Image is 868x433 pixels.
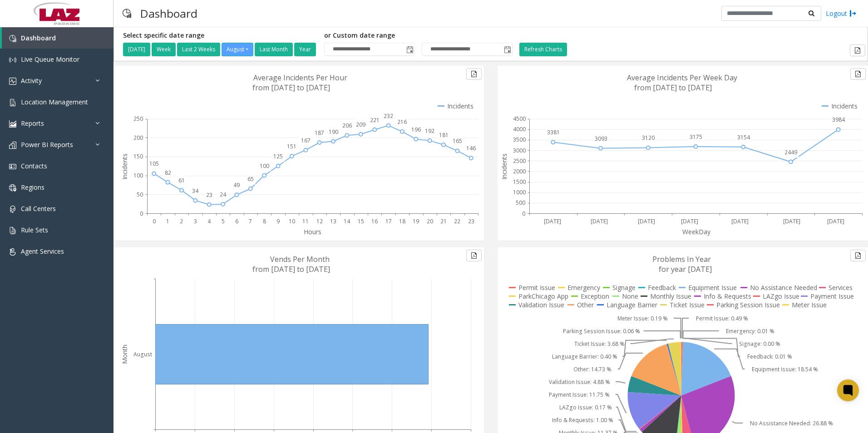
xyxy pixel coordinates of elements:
span: Dashboard [21,34,56,42]
text: Meter Issue: 0.19 % [617,315,668,322]
h3: Dashboard [136,2,202,25]
text: 50 [137,191,143,198]
span: Agent Services [21,247,64,256]
text: 2500 [513,157,526,165]
text: 12 [316,217,323,225]
text: 200 [133,134,143,142]
text: 150 [133,153,143,160]
span: Toggle popup [404,43,414,56]
text: 61 [178,177,185,184]
text: 209 [356,121,365,128]
text: 190 [329,128,338,136]
text: Signage: 0.00 % [739,340,780,348]
text: 17 [385,217,392,225]
span: Reports [21,119,44,128]
text: 49 [233,181,240,189]
text: [DATE] [638,217,655,225]
text: 206 [342,122,352,129]
text: 221 [370,116,380,124]
img: 'icon' [9,120,16,128]
text: from [DATE] to [DATE] [252,264,330,274]
text: 23 [206,191,212,199]
span: Location Management [21,98,88,106]
text: 18 [399,217,405,225]
text: 3000 [513,147,526,154]
text: 192 [425,127,434,135]
text: LAZgo Issue: 0.17 % [559,403,612,411]
text: Other: 14.73 % [573,365,612,373]
text: Average Incidents Per Hour [253,73,347,83]
text: Incidents [120,153,129,180]
text: 4000 [513,125,526,133]
text: [DATE] [591,217,608,225]
text: 196 [411,126,421,133]
text: 23 [468,217,474,225]
text: 167 [301,137,311,144]
text: [DATE] [544,217,561,225]
text: 4 [207,217,211,225]
text: 3175 [690,133,702,141]
text: from [DATE] to [DATE] [634,83,712,93]
text: Problems In Year [652,254,711,264]
text: 7 [249,217,252,225]
text: 22 [454,217,460,225]
text: 3500 [513,136,526,143]
button: Week [152,43,176,56]
text: 65 [247,175,254,183]
text: Payment Issue: 11.75 % [549,391,610,399]
a: Dashboard [2,27,113,49]
button: Export to pdf [466,250,482,261]
text: 500 [516,199,525,207]
text: 146 [466,144,476,152]
text: 3120 [642,134,655,142]
text: [DATE] [827,217,844,225]
text: 2000 [513,167,526,175]
text: 0 [522,210,525,217]
text: 2449 [784,148,797,156]
span: Regions [21,183,44,192]
text: Feedback: 0.01 % [747,353,792,360]
button: Export to pdf [850,44,865,56]
span: Contacts [21,162,47,170]
span: Toggle popup [502,43,512,56]
img: 'icon' [9,184,16,192]
img: 'icon' [9,78,16,85]
img: 'icon' [9,163,16,170]
text: Ticket Issue: 3.68 % [574,340,625,348]
text: 151 [287,143,296,150]
text: 100 [260,162,269,170]
text: 125 [273,153,283,160]
button: Year [294,43,316,56]
img: 'icon' [9,248,16,256]
span: Live Queue Monitor [21,55,79,64]
text: 15 [358,217,364,225]
text: 3 [194,217,197,225]
span: Rule Sets [21,226,48,234]
text: 105 [149,160,159,167]
img: pageIcon [123,2,131,25]
button: Export to pdf [466,68,482,80]
text: 216 [397,118,407,126]
text: for year [DATE] [659,264,712,274]
text: 2 [180,217,183,225]
text: 3093 [595,135,607,143]
text: 0 [140,210,143,217]
text: 165 [453,137,462,145]
h5: Select specific date range [123,32,317,39]
img: 'icon' [9,35,16,42]
text: WeekDay [682,227,711,236]
text: August [133,350,152,358]
text: 82 [165,169,171,177]
button: August [222,43,253,56]
text: Hours [304,227,321,236]
text: from [DATE] to [DATE] [252,83,330,93]
img: 'icon' [9,142,16,149]
text: 14 [344,217,350,225]
text: No Assistance Needed: 26.88 % [750,419,833,427]
text: 3984 [832,116,845,123]
span: Call Centers [21,204,56,213]
img: 'icon' [9,206,16,213]
text: Incidents [500,153,508,180]
img: 'icon' [9,56,16,64]
button: Export to pdf [850,250,866,261]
